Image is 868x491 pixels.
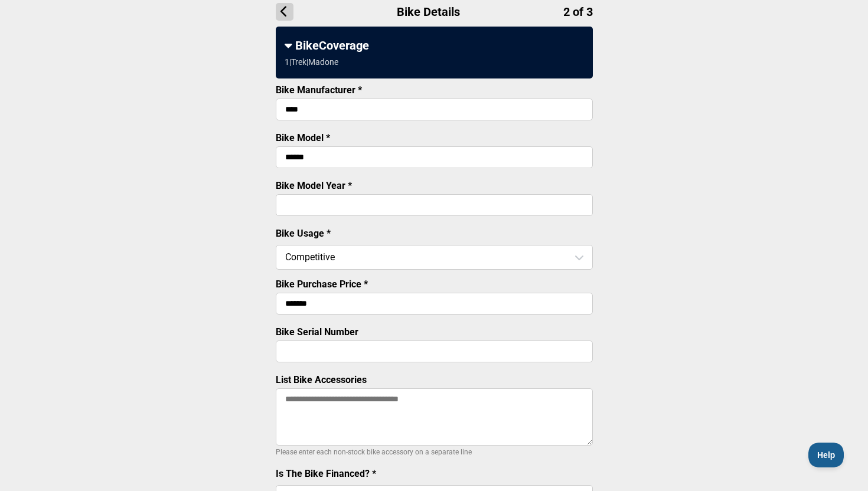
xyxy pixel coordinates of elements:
label: Bike Purchase Price * [276,279,368,290]
div: BikeCoverage [285,38,584,53]
div: 1 | Trek | Madone [285,57,338,67]
label: Is The Bike Financed? * [276,468,376,479]
label: Bike Model * [276,132,330,143]
label: Bike Manufacturer * [276,84,362,96]
label: Bike Serial Number [276,326,358,338]
h1: Bike Details [276,3,593,21]
label: List Bike Accessories [276,374,367,385]
label: Bike Usage * [276,228,331,239]
span: 2 of 3 [563,5,593,19]
iframe: Toggle Customer Support [808,443,844,467]
p: Please enter each non-stock bike accessory on a separate line [276,445,593,459]
label: Bike Model Year * [276,180,352,191]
